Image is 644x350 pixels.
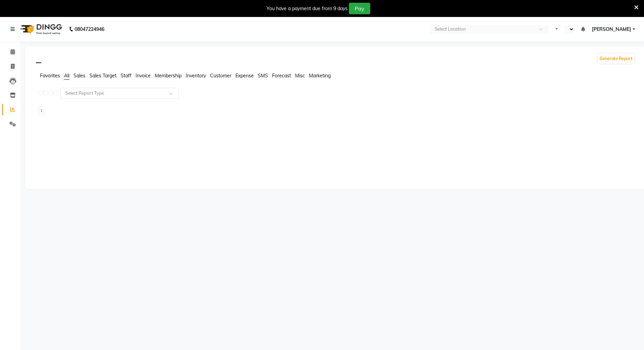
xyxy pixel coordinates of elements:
span: Favorites [40,73,60,79]
span: Misc [295,73,305,79]
img: logo [17,20,64,39]
span: Inventory [186,73,206,79]
div: Select Location [435,26,466,33]
button: Pay [349,3,370,14]
span: [PERSON_NAME] [592,26,631,33]
span: SMS [258,73,268,79]
span: Expense [235,73,254,79]
div: You have a payment due from 9 days [267,5,348,12]
span: Staff [121,73,131,79]
span: Sales [74,73,85,79]
span: Marketing [309,73,331,79]
span: Membership [155,73,182,79]
span: Customer [210,73,231,79]
span: Sales Target [89,73,117,79]
b: 08047224946 [75,20,104,39]
button: Generate Report [598,54,634,63]
span: Forecast [272,73,291,79]
span: : [39,106,44,115]
span: All [64,73,69,79]
span: Invoice [136,73,151,79]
